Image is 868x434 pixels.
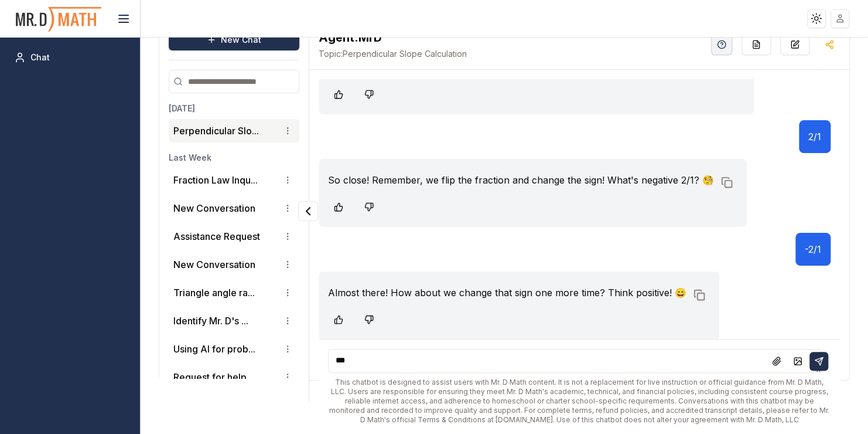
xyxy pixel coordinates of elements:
[298,201,318,221] button: Collapse panel
[15,4,102,35] img: PromptOwl
[281,342,295,356] button: Conversation options
[281,314,295,328] button: Conversation options
[173,342,255,356] button: Using AI for prob...
[281,257,295,272] button: Conversation options
[281,201,295,215] button: Conversation options
[281,173,295,187] button: Conversation options
[173,370,247,384] p: Request for help
[319,48,467,60] span: Perpendicular Slope Calculation
[30,52,50,63] span: Chat
[173,286,255,300] button: Triangle angle ra...
[808,130,821,144] p: 2/1
[169,29,299,50] button: New Chat
[173,314,248,328] button: Identify Mr. D's ...
[805,242,821,256] p: -2/1
[281,370,295,384] button: Conversation options
[173,229,260,243] p: Assistance Request
[832,10,849,27] img: placeholder-user.jpg
[319,29,467,46] h2: MrD
[173,201,255,215] p: New Conversation
[328,286,686,300] p: Almost there! How about we change that sign one more time? Think positive! 😄
[173,257,255,272] p: New Conversation
[328,173,714,187] p: So close! Remember, we flip the fraction and change the sign! What's negative 2/1? 🧐
[711,34,732,55] button: Help Videos
[281,124,295,138] button: Conversation options
[281,286,295,300] button: Conversation options
[741,34,771,55] button: Re-Fill Questions
[173,173,258,187] button: Fraction Law Inqu...
[173,124,259,138] button: Perpendicular Slo...
[169,152,299,164] h3: Last Week
[169,103,299,114] h3: [DATE]
[9,47,131,68] a: Chat
[328,378,831,425] div: This chatbot is designed to assist users with Mr. D Math content. It is not a replacement for liv...
[281,229,295,243] button: Conversation options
